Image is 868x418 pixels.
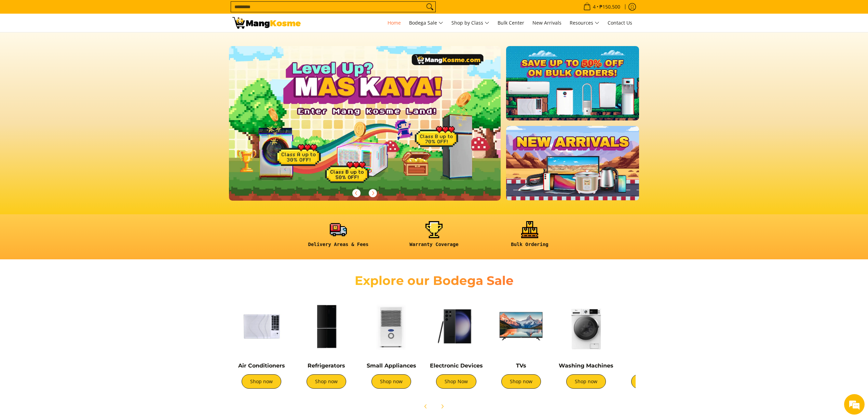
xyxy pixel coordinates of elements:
a: Shop by Class [448,14,493,32]
a: Washing Machines [559,362,613,369]
button: Previous [349,186,364,201]
img: Refrigerators [297,297,355,355]
a: Shop now [371,374,411,389]
a: Shop now [566,374,606,389]
img: Mang Kosme: Your Home Appliances Warehouse Sale Partner! [232,17,301,29]
span: Resources [570,19,599,27]
button: Next [365,186,380,201]
a: Resources [566,14,603,32]
a: New Arrivals [529,14,565,32]
img: TVs [492,297,550,355]
a: Refrigerators [308,362,345,369]
a: Small Appliances [367,362,416,369]
a: Shop Now [436,374,476,389]
a: Bodega Sale [406,14,447,32]
button: Previous [418,399,433,414]
a: <h6><strong>Delivery Areas & Fees</strong></h6> [294,221,383,253]
a: Home [384,14,404,32]
span: New Arrivals [532,19,561,26]
button: Search [424,2,435,12]
span: Bulk Center [498,19,524,26]
a: <h6><strong>Bulk Ordering</strong></h6> [485,221,574,253]
img: Washing Machines [557,297,615,355]
span: Shop by Class [451,19,489,27]
span: • [581,3,622,11]
a: TVs [516,362,526,369]
img: Air Conditioners [232,297,290,355]
a: Shop now [307,374,346,389]
a: Shop now [631,374,671,389]
span: Home [388,19,401,26]
a: Air Conditioners [238,362,285,369]
img: Gaming desktop banner [229,46,501,201]
span: Contact Us [608,19,632,26]
span: Bodega Sale [409,19,443,27]
img: Cookers [622,297,680,355]
button: Next [435,399,450,414]
h2: Explore our Bodega Sale [335,273,533,288]
a: Contact Us [604,14,636,32]
a: Shop now [501,374,541,389]
a: Bulk Center [494,14,528,32]
img: Small Appliances [362,297,420,355]
a: <h6><strong>Warranty Coverage</strong></h6> [390,221,478,253]
a: Shop now [242,374,281,389]
span: 4 [592,4,597,9]
img: Electronic Devices [427,297,485,355]
a: Electronic Devices [430,362,483,369]
span: ₱150,500 [598,4,621,9]
nav: Main Menu [308,14,636,32]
